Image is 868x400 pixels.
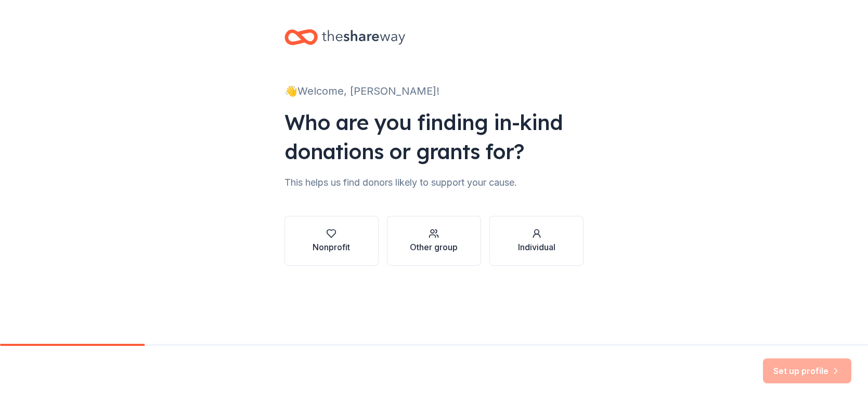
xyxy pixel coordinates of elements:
[313,241,350,253] div: Nonprofit
[387,216,481,266] button: Other group
[489,216,584,266] button: Individual
[284,108,584,166] div: Who are you finding in-kind donations or grants for?
[284,216,379,266] button: Nonprofit
[284,83,584,99] div: 👋 Welcome, [PERSON_NAME]!
[410,241,458,253] div: Other group
[284,174,584,191] div: This helps us find donors likely to support your cause.
[518,241,555,253] div: Individual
